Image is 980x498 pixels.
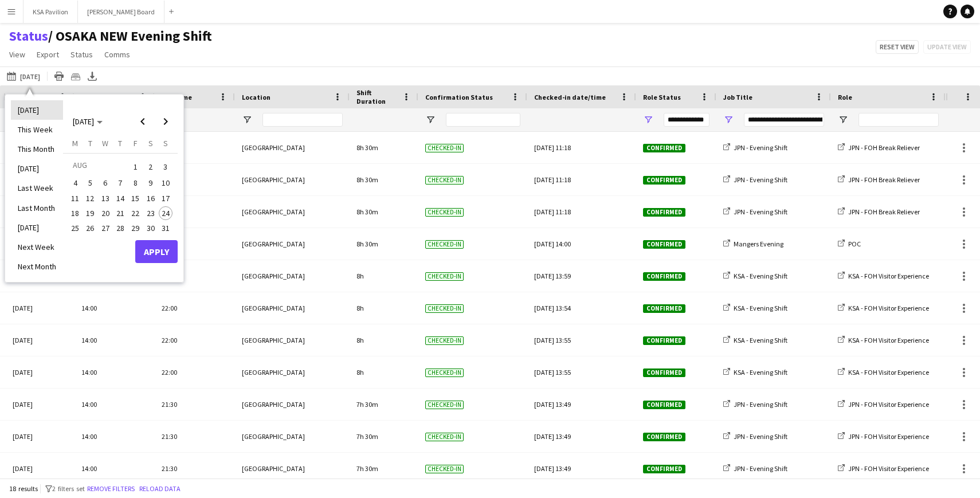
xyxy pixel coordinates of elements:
[52,69,66,83] app-action-btn: Print
[155,356,235,388] div: 22:00
[84,191,97,205] span: 12
[534,421,629,452] div: [DATE] 13:49
[643,304,685,313] span: Confirmed
[734,368,787,377] span: KSA - Evening Shift
[135,240,178,263] button: Apply
[143,175,158,190] button: 09-08-2025
[838,93,852,101] span: Role
[723,304,787,312] a: KSA - Evening Shift
[643,401,685,409] span: Confirmed
[85,483,137,495] button: Remove filters
[128,221,143,236] button: 29-08-2025
[113,191,128,206] button: 14-08-2025
[84,206,97,220] span: 19
[128,191,143,206] button: 15-08-2025
[113,206,127,220] span: 21
[838,115,848,125] button: Open Filter Menu
[66,47,97,62] a: Status
[723,272,787,280] a: KSA - Evening Shift
[11,218,63,237] li: [DATE]
[446,113,520,127] input: Confirmation Status Filter Input
[734,143,787,152] span: JPN - Evening Shift
[68,191,83,206] button: 11-08-2025
[356,88,398,105] span: Shift Duration
[734,464,787,473] span: JPN - Evening Shift
[118,138,122,148] span: T
[838,464,929,473] a: JPN - FOH Visitor Experience
[848,432,929,441] span: JPN - FOH Visitor Experience
[723,115,734,125] button: Open Filter Menu
[75,421,155,452] div: 14:00
[723,400,787,409] a: JPN - Evening Shift
[734,175,787,184] span: JPN - Evening Shift
[6,421,75,452] div: [DATE]
[11,198,63,218] li: Last Month
[350,260,418,292] div: 8h
[83,175,97,190] button: 05-08-2025
[235,164,350,195] div: [GEOGRAPHIC_DATA]
[68,158,128,175] td: AUG
[81,93,117,101] span: Start Time
[534,324,629,356] div: [DATE] 13:55
[425,368,464,377] span: Checked-in
[144,177,158,190] span: 9
[425,115,436,125] button: Open Filter Menu
[838,336,929,344] a: KSA - FOH Visitor Experience
[848,400,929,409] span: JPN - FOH Visitor Experience
[723,336,787,344] a: KSA - Evening Shift
[848,464,929,473] span: JPN - FOH Visitor Experience
[75,356,155,388] div: 14:00
[643,465,685,473] span: Confirmed
[643,433,685,441] span: Confirmed
[723,175,787,184] a: JPN - Evening Shift
[158,191,173,206] button: 17-08-2025
[98,175,113,190] button: 06-08-2025
[643,176,685,185] span: Confirmed
[235,356,350,388] div: [GEOGRAPHIC_DATA]
[643,272,685,281] span: Confirmed
[235,292,350,324] div: [GEOGRAPHIC_DATA]
[643,144,685,152] span: Confirmed
[99,177,112,190] span: 6
[98,221,113,236] button: 27-08-2025
[838,432,929,441] a: JPN - FOH Visitor Experience
[75,453,155,484] div: 14:00
[425,176,464,185] span: Checked-in
[425,336,464,345] span: Checked-in
[6,453,75,484] div: [DATE]
[155,453,235,484] div: 21:30
[88,138,92,148] span: T
[734,272,787,280] span: KSA - Evening Shift
[155,421,235,452] div: 21:30
[425,208,464,217] span: Checked-in
[144,206,158,220] span: 23
[425,304,464,313] span: Checked-in
[350,164,418,195] div: 8h 30m
[128,206,142,220] span: 22
[350,356,418,388] div: 8h
[848,368,929,377] span: KSA - FOH Visitor Experience
[5,69,42,83] button: [DATE]
[425,144,464,152] span: Checked-in
[68,111,107,132] button: Choose month and year
[734,304,787,312] span: KSA - Evening Shift
[350,453,418,484] div: 7h 30m
[159,177,173,190] span: 10
[13,93,29,101] span: Date
[159,206,173,220] span: 24
[534,260,629,292] div: [DATE] 13:59
[350,228,418,260] div: 8h 30m
[128,221,142,235] span: 29
[144,159,158,175] span: 2
[235,132,350,163] div: [GEOGRAPHIC_DATA]
[534,132,629,163] div: [DATE] 11:18
[838,368,929,377] a: KSA - FOH Visitor Experience
[6,324,75,356] div: [DATE]
[68,191,82,205] span: 11
[859,113,939,127] input: Role Filter Input
[723,93,752,101] span: Job Title
[143,191,158,206] button: 16-08-2025
[75,324,155,356] div: 14:00
[155,389,235,420] div: 21:30
[68,221,82,235] span: 25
